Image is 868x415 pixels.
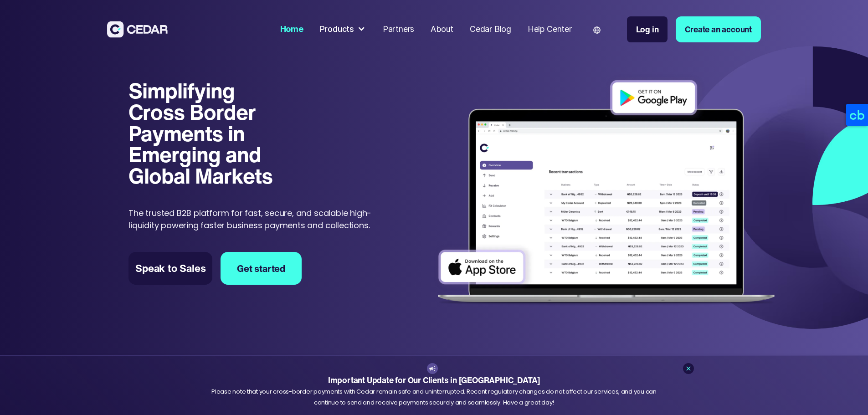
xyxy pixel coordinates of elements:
a: Log in [627,16,668,42]
a: About [426,19,457,40]
a: Partners [379,19,418,40]
div: About [431,23,453,36]
div: Partners [383,23,414,36]
a: Cedar Blog [466,19,515,40]
div: Products [320,23,354,36]
div: Products [316,19,370,40]
img: world icon [593,26,601,34]
a: Get started [221,252,302,285]
div: Log in [636,23,659,36]
h1: Simplifying Cross Border Payments in Emerging and Global Markets [128,80,285,186]
a: Speak to Sales [128,252,212,285]
a: Help Center [524,19,576,40]
div: Home [280,23,303,36]
p: The trusted B2B platform for fast, secure, and scalable high-liquidity powering faster business p... [128,207,389,231]
a: Create an account [676,16,761,42]
img: Dashboard of transactions [430,73,782,313]
div: Cedar Blog [470,23,511,36]
a: Home [276,19,308,40]
div: Help Center [528,23,572,36]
